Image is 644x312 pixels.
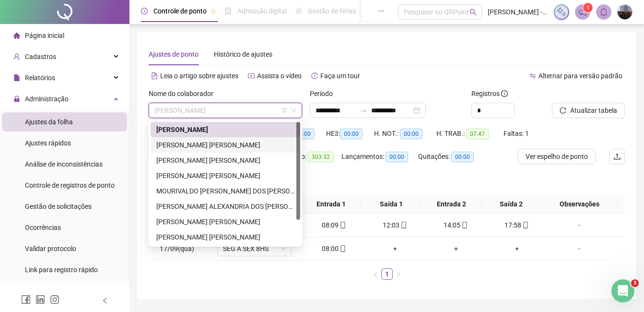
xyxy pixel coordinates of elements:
span: pushpin [211,9,216,14]
span: file [13,74,20,81]
span: Relatórios [25,74,55,82]
span: 3 [631,279,639,287]
div: + [490,243,543,254]
th: Entrada 1 [301,195,361,214]
span: Observações [545,199,614,209]
span: mobile [399,222,407,228]
span: Ocorrências [25,224,61,231]
sup: 1 [583,3,593,12]
span: Validar protocolo [25,245,76,252]
div: Histórico de ajustes [214,49,272,60]
span: home [13,32,20,39]
div: 08:00 [307,243,361,254]
span: file-text [151,72,158,79]
span: mobile [521,222,529,228]
span: Alternar para versão padrão [539,72,622,80]
span: Página inicial [25,32,64,39]
th: Saída 1 [361,195,421,214]
li: Próxima página [393,268,404,280]
span: Atualizar tabela [570,105,617,116]
span: reload [560,107,566,114]
div: HE 3: [326,128,374,139]
div: 14:05 [429,220,482,230]
div: [PERSON_NAME] [PERSON_NAME] [156,232,294,242]
div: H. NOT.: [374,128,436,139]
div: [PERSON_NAME] [PERSON_NAME] [156,155,294,166]
div: JOSÉ CARLOS ALVES DE SOUZA [151,137,300,153]
div: MOURIVALDO LOPES DOS SANTOS [151,183,300,199]
div: [PERSON_NAME] [PERSON_NAME] [156,216,294,227]
th: Entrada 2 [421,195,481,214]
span: lock [13,96,20,102]
span: left [102,297,108,304]
button: Atualizar tabela [552,103,625,118]
div: RAFAEL ALEXANDRIA DOS SANTOS [151,199,300,214]
span: swap-right [360,107,367,114]
button: left [370,268,381,280]
span: swap [529,72,536,79]
li: 1 [381,268,393,280]
div: RAFAEL TORRES ARAÚJO [151,214,300,229]
span: mobile [339,245,346,252]
div: - [551,220,608,230]
span: Administração [25,95,69,103]
div: - [551,243,608,254]
div: RAISSA ALVES MARQUES SILVA [151,229,300,245]
div: Ajustes de ponto [149,49,199,60]
div: [PERSON_NAME] [PERSON_NAME] [156,140,294,150]
span: to [360,107,367,114]
span: mobile [339,222,346,228]
div: [PERSON_NAME] [PERSON_NAME] [156,170,294,181]
span: 00:00 [451,152,474,162]
span: 00:00 [292,129,315,139]
span: Leia o artigo sobre ajustes [160,72,238,80]
span: Gestão de férias [308,7,356,15]
span: Registros [471,88,508,99]
div: 17:58 [490,220,543,230]
span: FLORIZ LÚCIO PEREIRA JÚNIOR [154,103,296,118]
span: 303:32 [308,152,334,162]
span: Cadastros [25,53,56,60]
span: bell [599,8,608,16]
span: youtube [248,72,255,79]
span: search [469,9,477,16]
span: 00:00 [340,129,363,139]
span: ellipsis [378,8,385,14]
span: 17/09(qua) [160,245,194,252]
span: left [373,272,378,277]
span: filter [281,108,287,113]
label: Nome do colaborador [149,88,220,99]
div: H. TRAB.: [436,128,503,139]
div: Lançamentos: [341,151,418,162]
li: Página anterior [370,268,381,280]
span: Ajustes da folha [25,118,73,126]
div: Quitações: [418,151,485,162]
span: right [396,272,401,277]
button: right [393,268,404,280]
span: Assista o vídeo [257,72,302,80]
div: 08:09 [307,220,361,230]
span: 1 [586,4,590,11]
span: file-done [225,8,232,14]
span: facebook [21,295,31,304]
span: 07:47 [466,129,489,139]
div: LUCAS KENNEDY OLIVEIRA SANTOS [151,153,300,168]
span: Link para registro rápido [25,266,98,274]
th: Observações [541,195,618,214]
label: Período [310,88,339,99]
span: history [311,72,318,79]
span: user-add [13,53,20,60]
span: Análise de inconsistências [25,160,103,168]
div: + [429,243,482,254]
span: clock-circle [141,8,148,14]
span: Faça um tour [320,72,360,80]
span: 00:00 [400,129,422,139]
div: MATHEUS MACIEL DA SILVA [151,168,300,183]
div: FLORIZ LÚCIO PEREIRA JÚNIOR [151,122,300,137]
th: Saída 2 [481,195,541,214]
span: Ver espelho de ponto [526,151,588,162]
span: mobile [460,222,468,228]
span: Faltas: 1 [503,130,529,137]
span: down [281,246,286,252]
button: Ver espelho de ponto [518,149,596,164]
